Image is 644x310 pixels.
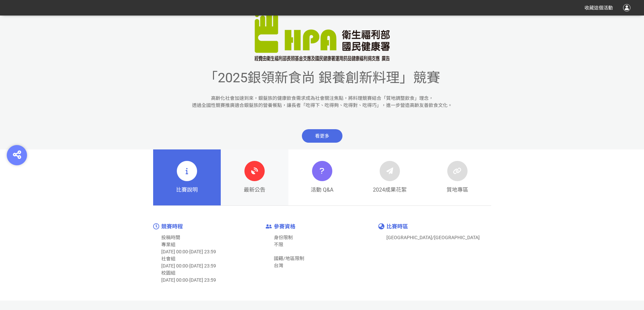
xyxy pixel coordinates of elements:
span: [DATE] 00:00 [161,277,188,283]
span: 最新公告 [244,186,265,194]
span: 質地專區 [447,186,468,194]
span: [DATE] 23:59 [189,249,216,254]
img: icon-time.04e13fc.png [153,223,159,229]
img: icon-enter-limit.61bcfae.png [266,224,272,229]
span: 專業組 [161,242,175,247]
a: 2024成果花絮 [356,149,424,205]
span: 身份限制 [274,235,293,240]
span: - [188,249,189,254]
img: icon-timezone.9e564b4.png [378,223,384,229]
span: 比賽時區 [386,223,408,230]
span: [GEOGRAPHIC_DATA]/[GEOGRAPHIC_DATA] [386,235,480,240]
span: 參賽資格 [274,223,295,230]
img: 「2025銀領新食尚 銀養創新料理」競賽 [255,4,390,61]
span: 比賽說明 [176,186,198,194]
span: 社會組 [161,256,175,261]
span: [DATE] 23:59 [189,277,216,283]
a: 「2025銀領新食尚 銀養創新料理」競賽 [204,79,440,83]
span: 台灣 [274,263,283,268]
a: 比賽說明 [153,149,221,205]
span: 2024成果花絮 [373,186,407,194]
span: 收藏這個活動 [585,5,613,10]
span: 校園組 [161,270,175,276]
span: 看更多 [302,129,342,143]
span: 競賽時程 [161,223,183,230]
span: - [188,277,189,283]
a: 活動 Q&A [288,149,356,205]
span: 活動 Q&A [311,186,333,194]
span: [DATE] 23:59 [189,263,216,269]
span: 投稿時間 [161,235,180,240]
a: 質地專區 [424,149,491,205]
span: 「2025銀領新食尚 銀養創新料理」競賽 [204,70,440,86]
span: [DATE] 00:00 [161,263,188,269]
span: [DATE] 00:00 [161,249,188,254]
span: 不限 [274,242,283,247]
span: 國籍/地區限制 [274,256,304,261]
a: 最新公告 [221,149,288,205]
span: - [188,263,189,269]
